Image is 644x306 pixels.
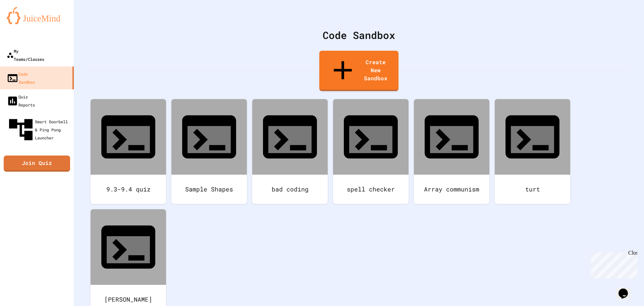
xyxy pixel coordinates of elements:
a: bad coding [252,99,328,204]
div: Array communism [414,175,489,204]
div: Chat with us now!Close [3,3,46,43]
iframe: chat widget [588,250,637,278]
div: Quiz Reports [7,93,35,109]
a: 9.3-9.4 quiz [91,99,166,204]
div: Sample Shapes [171,175,247,204]
a: turt [495,99,570,204]
div: Code Sandbox [7,70,35,86]
div: 9.3-9.4 quiz [91,175,166,204]
a: spell checker [333,99,409,204]
div: My Teams/Classes [7,47,44,63]
iframe: chat widget [616,279,637,299]
a: Join Quiz [4,156,70,172]
div: Code Sandbox [91,28,627,43]
a: Sample Shapes [171,99,247,204]
div: Smart Doorbell & Ping Pong Launcher [7,116,71,144]
div: turt [495,175,570,204]
img: logo-orange.svg [7,7,67,24]
div: spell checker [333,175,409,204]
a: Create New Sandbox [319,51,398,91]
div: bad coding [252,175,328,204]
a: Array communism [414,99,489,204]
